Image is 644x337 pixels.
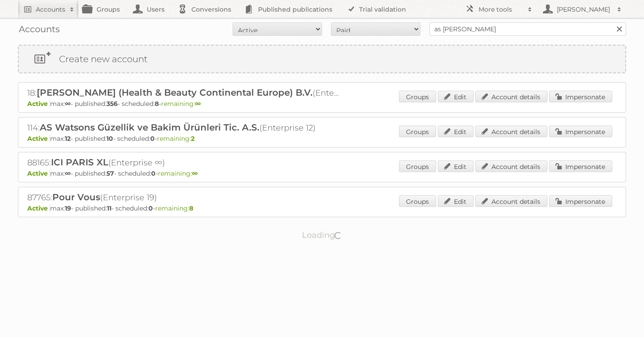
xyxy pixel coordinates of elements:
[475,91,547,102] a: Account details
[475,126,547,137] a: Account details
[106,100,118,108] strong: 356
[192,169,198,177] strong: ∞
[479,5,523,14] h2: More tools
[148,204,153,212] strong: 0
[549,91,612,102] a: Impersonate
[52,192,100,202] span: Pour Vous
[65,169,71,177] strong: ∞
[161,100,201,108] span: remaining:
[40,122,259,133] span: AS Watsons Güzellik ve Bakim Ürünleri Tic. A.S.
[27,157,340,168] h2: 88165: (Enterprise ∞)
[36,5,65,14] h2: Accounts
[27,204,617,212] p: max: - published: - scheduled: -
[151,169,156,177] strong: 0
[438,160,474,172] a: Edit
[51,157,108,168] span: ICI PARIS XL
[150,135,155,143] strong: 0
[27,204,50,212] span: Active
[27,100,50,108] span: Active
[549,195,612,207] a: Impersonate
[555,5,613,14] h2: [PERSON_NAME]
[65,100,71,108] strong: ∞
[438,126,474,137] a: Edit
[475,160,547,172] a: Account details
[399,195,436,207] a: Groups
[27,169,617,177] p: max: - published: - scheduled: -
[189,204,193,212] strong: 8
[155,100,159,108] strong: 8
[19,46,625,72] a: Create new account
[438,91,474,102] a: Edit
[195,100,201,108] strong: ∞
[475,195,547,207] a: Account details
[274,226,371,244] p: Loading
[37,87,313,98] span: [PERSON_NAME] (Health & Beauty Continental Europe) B.V.
[27,100,617,108] p: max: - published: - scheduled: -
[191,135,195,143] strong: 2
[399,91,436,102] a: Groups
[27,135,617,143] p: max: - published: - scheduled: -
[65,204,71,212] strong: 19
[27,192,340,203] h2: 87765: (Enterprise 19)
[155,204,193,212] span: remaining:
[27,122,340,134] h2: 114: (Enterprise 12)
[438,195,474,207] a: Edit
[157,135,195,143] span: remaining:
[106,135,113,143] strong: 10
[65,135,71,143] strong: 12
[27,135,50,143] span: Active
[27,87,340,99] h2: 18: (Enterprise ∞)
[549,126,612,137] a: Impersonate
[549,160,612,172] a: Impersonate
[106,169,114,177] strong: 57
[399,126,436,137] a: Groups
[399,160,436,172] a: Groups
[158,169,198,177] span: remaining:
[27,169,50,177] span: Active
[107,204,111,212] strong: 11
